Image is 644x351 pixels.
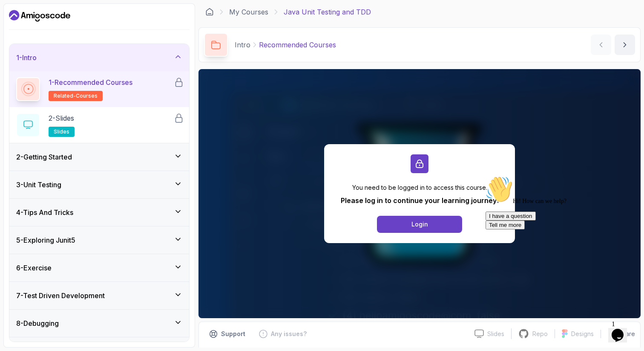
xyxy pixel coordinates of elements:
[49,77,132,87] p: 1 - Recommended Courses
[615,35,635,55] button: next content
[9,199,189,226] button: 4-Tips And Tricks
[284,7,371,17] p: Java Unit Testing and TDD
[16,207,73,218] h3: 4 - Tips And Tricks
[487,330,504,338] p: Slides
[49,113,74,123] p: 2 - Slides
[16,113,182,137] button: 2-Slidesslides
[9,226,189,254] button: 5-Exploring Junit5
[16,263,52,273] h3: 6 - Exercise
[16,290,105,301] h3: 7 - Test Driven Development
[9,44,189,71] button: 1-Intro
[571,330,594,338] p: Designs
[16,152,72,162] h3: 2 - Getting Started
[9,282,189,309] button: 7-Test Driven Development
[205,8,214,16] a: Dashboard
[9,254,189,281] button: 6-Exercise
[532,330,548,338] p: Repo
[482,172,635,313] iframe: chat widget
[235,40,250,50] p: Intro
[229,7,268,17] a: My Courses
[221,330,245,338] p: Support
[591,35,611,55] button: previous content
[377,216,462,233] button: Login
[259,40,336,50] p: Recommended Courses
[341,195,499,206] p: Please log in to continue your learning journey!
[3,3,31,31] img: :wave:
[9,143,189,171] button: 2-Getting Started
[271,330,307,338] p: Any issues?
[3,26,84,32] span: Hi! How can we help?
[16,318,59,328] h3: 8 - Debugging
[411,220,428,229] div: Login
[3,39,54,48] button: I have a question
[3,3,157,57] div: 👋Hi! How can we help?I have a questionTell me more
[9,310,189,337] button: 8-Debugging
[16,180,61,190] h3: 3 - Unit Testing
[16,235,75,245] h3: 5 - Exploring Junit5
[204,327,250,341] button: Support button
[608,317,635,342] iframe: chat widget
[16,77,182,101] button: 1-Recommended Coursesrelated-courses
[601,330,635,338] button: Share
[54,93,98,99] span: related-courses
[3,48,43,57] button: Tell me more
[16,52,37,63] h3: 1 - Intro
[54,128,69,135] span: slides
[9,9,70,23] a: Dashboard
[9,171,189,198] button: 3-Unit Testing
[341,183,499,192] p: You need to be logged in to access this course.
